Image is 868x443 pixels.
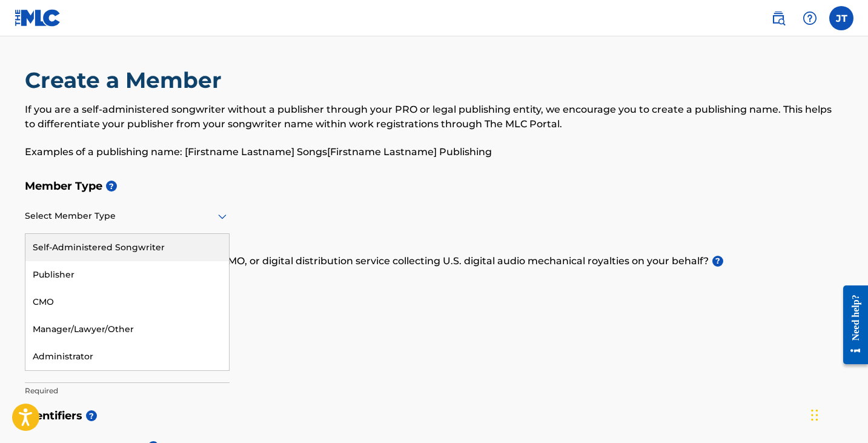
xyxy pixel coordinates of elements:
[807,385,868,443] iframe: Chat Widget
[712,256,723,267] span: ?
[25,288,229,316] div: CMO
[106,181,117,192] span: ?
[766,6,790,30] a: Public Search
[834,276,868,373] iframe: Resource Center
[25,145,844,159] p: Examples of a publishing name: [Firstname Lastname] Songs[Firstname Lastname] Publishing
[798,6,822,30] div: Help
[25,403,844,429] h5: Identifiers
[25,173,844,199] h5: Member Type
[829,6,853,30] div: User Menu
[25,234,229,261] div: Self-Administered Songwriter
[771,11,786,25] img: search
[25,102,844,132] p: If you are a self-administered songwriter without a publisher through your PRO or legal publishin...
[25,385,230,396] p: Required
[25,254,844,268] p: Do you have a publisher, administrator, CMO, or digital distribution service collecting U.S. digi...
[25,316,229,343] div: Manager/Lawyer/Other
[25,343,229,370] div: Administrator
[25,261,229,288] div: Publisher
[25,67,228,94] h2: Create a Member
[803,11,817,25] img: help
[15,9,61,27] img: MLC Logo
[811,397,818,433] div: Drag
[25,323,844,349] h5: Member Name
[86,410,97,421] span: ?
